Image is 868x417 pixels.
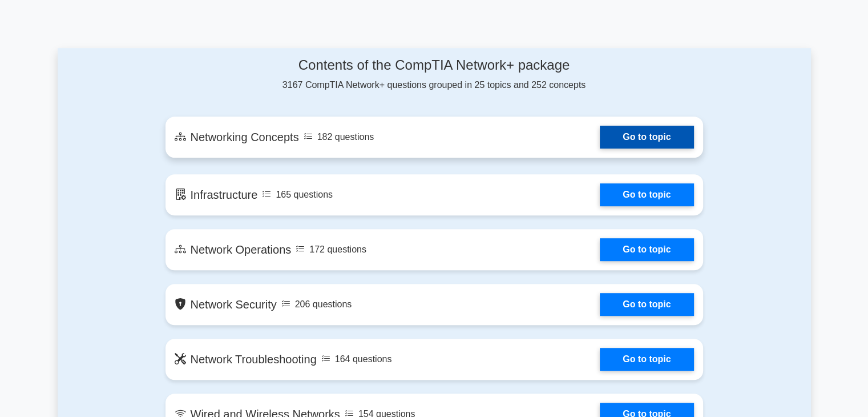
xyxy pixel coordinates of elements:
[165,57,703,92] div: 3167 CompTIA Network+ questions grouped in 25 topics and 252 concepts
[600,293,693,316] a: Go to topic
[600,183,693,206] a: Go to topic
[165,57,703,74] h4: Contents of the CompTIA Network+ package
[600,126,693,149] a: Go to topic
[600,348,693,371] a: Go to topic
[600,238,693,261] a: Go to topic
